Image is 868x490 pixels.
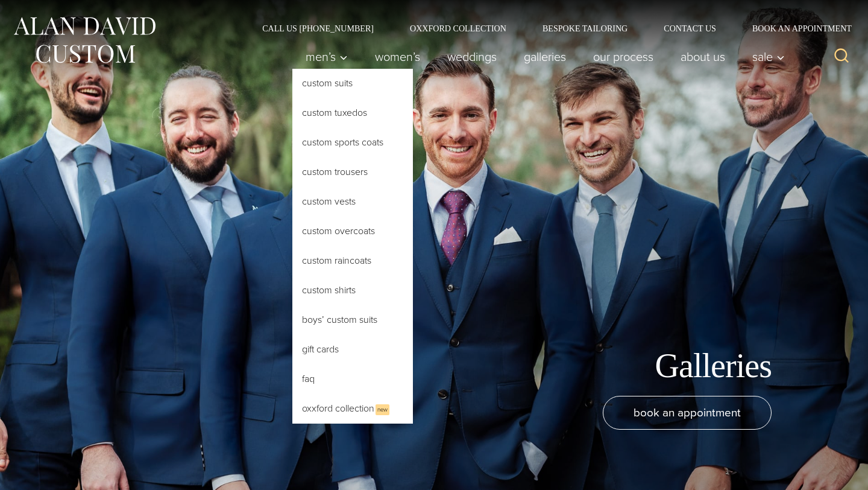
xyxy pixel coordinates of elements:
span: New [376,404,389,415]
a: Custom Suits [292,69,413,98]
a: Custom Raincoats [292,246,413,275]
a: Call Us [PHONE_NUMBER] [244,24,392,33]
a: Our Process [580,45,667,69]
a: Contact Us [646,24,734,33]
a: Women’s [362,45,434,69]
a: Oxxford Collection [392,24,524,33]
a: Custom Tuxedos [292,98,413,127]
a: Bespoke Tailoring [524,24,646,33]
a: Custom Sports Coats [292,128,413,157]
a: Custom Vests [292,187,413,216]
a: weddings [434,45,511,69]
nav: Primary Navigation [292,45,791,69]
a: Gift Cards [292,335,413,364]
a: Oxxford CollectionNew [292,394,413,424]
a: book an appointment [603,396,772,430]
h1: Galleries [655,346,772,386]
a: FAQ [292,364,413,393]
a: Custom Overcoats [292,217,413,246]
a: Custom Shirts [292,276,413,305]
a: Book an Appointment [734,24,856,33]
span: Sale [752,51,785,63]
a: About Us [667,45,739,69]
a: Galleries [511,45,580,69]
img: Alan David Custom [12,13,157,67]
span: book an appointment [634,404,741,421]
a: Custom Trousers [292,157,413,186]
a: Boys’ Custom Suits [292,305,413,334]
span: Men’s [306,51,348,63]
button: View Search Form [827,42,856,71]
nav: Secondary Navigation [244,24,856,33]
